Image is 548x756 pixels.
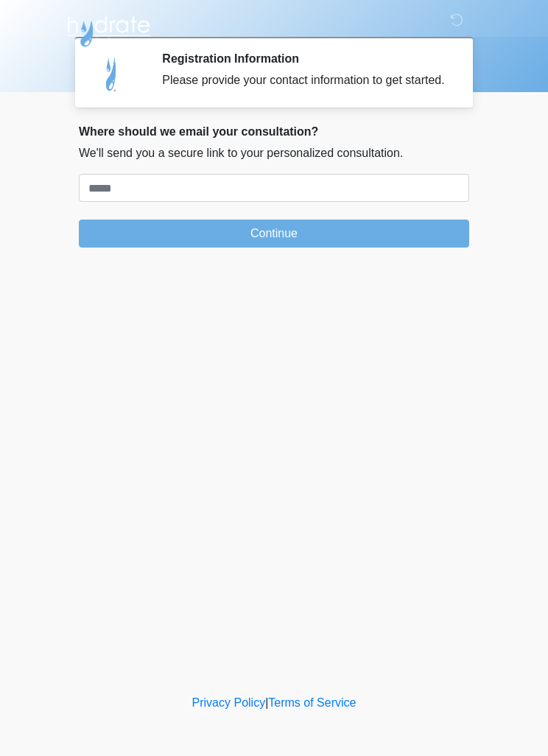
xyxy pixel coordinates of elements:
[79,220,469,248] button: Continue
[64,11,152,48] img: Hydrate IV Bar - Scottsdale Logo
[268,696,356,709] a: Terms of Service
[162,71,447,89] div: Please provide your contact information to get started.
[192,696,266,709] a: Privacy Policy
[79,125,469,139] h2: Where should we email your consultation?
[265,696,268,709] a: |
[90,52,134,96] img: Agent Avatar
[79,144,469,162] p: We'll send you a secure link to your personalized consultation.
